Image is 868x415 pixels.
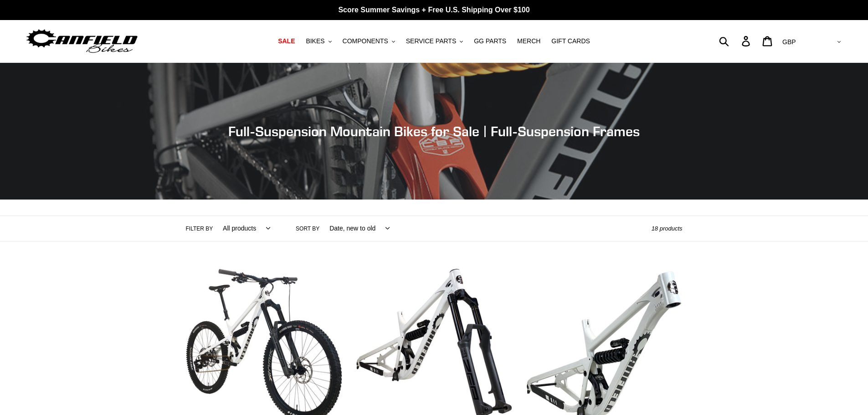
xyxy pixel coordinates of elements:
span: Full-Suspension Mountain Bikes for Sale | Full-Suspension Frames [228,123,640,139]
a: GIFT CARDS [547,35,595,47]
button: SERVICE PARTS [401,35,467,47]
span: GIFT CARDS [551,37,590,45]
span: BIKES [306,37,324,45]
span: 18 products [652,225,683,232]
span: MERCH [517,37,540,45]
img: Canfield Bikes [25,27,139,56]
input: Search [724,31,747,51]
a: GG PARTS [469,35,511,47]
a: MERCH [513,35,545,47]
span: SALE [278,37,295,45]
button: BIKES [301,35,336,47]
span: GG PARTS [474,37,506,45]
button: COMPONENTS [338,35,400,47]
label: Sort by [296,225,319,233]
span: COMPONENTS [343,37,388,45]
span: SERVICE PARTS [406,37,456,45]
a: SALE [273,35,299,47]
label: Filter by [186,225,213,233]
